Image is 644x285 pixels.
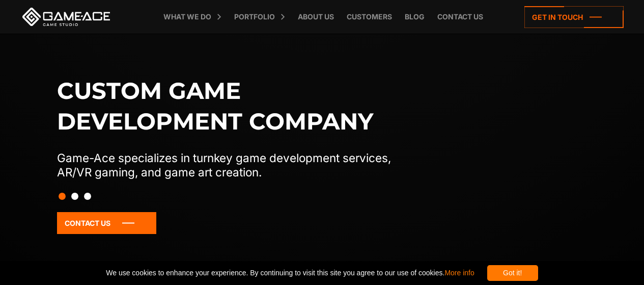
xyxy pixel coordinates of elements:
p: Game-Ace specializes in turnkey game development services, AR/VR gaming, and game art creation. [57,151,412,179]
button: Slide 2 [71,188,78,205]
a: Contact Us [57,212,156,234]
a: Get in touch [524,6,624,28]
button: Slide 3 [84,188,91,205]
h1: Custom game development company [57,75,412,137]
div: Got it! [487,265,538,281]
span: We use cookies to enhance your experience. By continuing to visit this site you agree to our use ... [106,265,474,281]
button: Slide 1 [59,188,66,205]
a: More info [444,269,474,277]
